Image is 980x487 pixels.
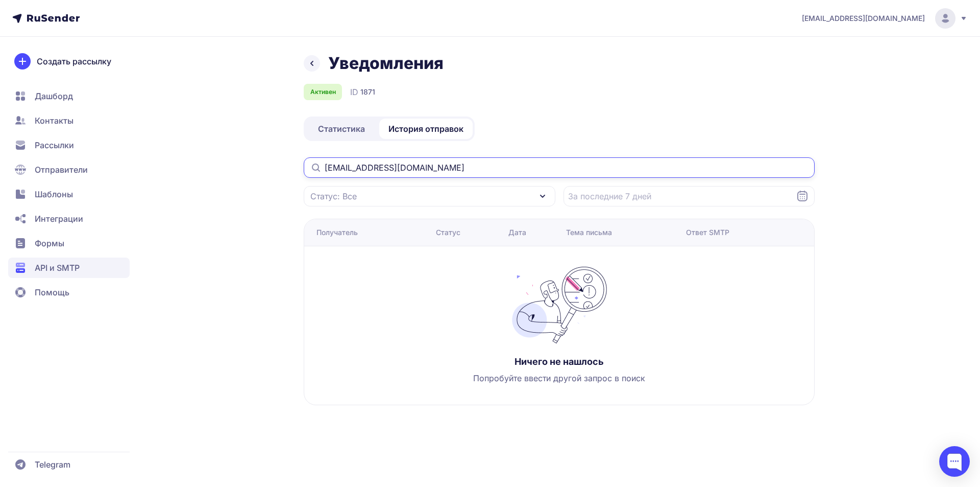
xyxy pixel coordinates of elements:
span: Попробуйте ввести другой запрос в поиск [473,372,645,384]
span: Создать рассылку [37,55,111,67]
div: Ответ SMTP [686,227,729,238]
span: Формы [35,237,64,249]
span: Помощь [35,286,69,298]
span: Дашборд [35,90,73,102]
span: Шаблоны [35,188,73,200]
span: Telegram [35,458,70,471]
a: История отправок [379,119,473,139]
div: Получатель [316,227,358,238]
span: Активен [310,88,336,96]
div: Тема письма [566,227,612,238]
input: Поиск [304,157,815,178]
span: 1871 [360,87,375,97]
div: Статус [436,227,460,238]
span: Статистика [318,123,365,135]
h3: Ничего не нашлось [514,356,604,368]
span: История отправок [388,123,463,135]
a: Telegram [8,454,130,475]
span: Рассылки [35,139,74,151]
div: Дата [508,227,526,238]
img: no_photo [508,267,610,343]
span: [EMAIL_ADDRESS][DOMAIN_NAME] [802,13,925,24]
span: Контакты [35,114,73,127]
input: Datepicker input [563,186,815,206]
h1: Уведомления [328,53,444,74]
span: Отправители [35,164,88,176]
span: Интеграции [35,213,83,225]
a: Статистика [306,119,377,139]
span: API и SMTP [35,262,80,274]
div: ID [350,86,375,98]
span: Статус: Все [310,190,357,202]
